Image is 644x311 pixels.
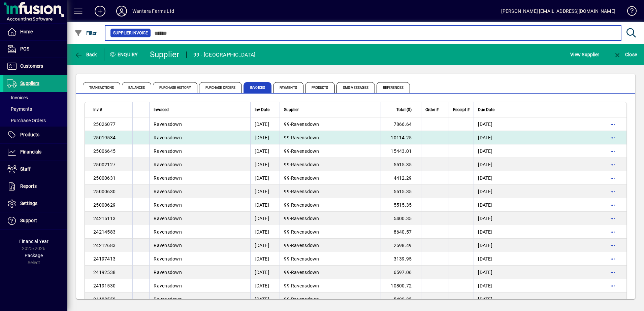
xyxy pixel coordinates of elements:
[291,270,319,275] span: Ravensdown
[3,127,67,143] a: Products
[154,256,182,262] span: Ravensdown
[250,225,280,239] td: [DATE]
[607,173,618,183] button: More options
[3,115,67,126] a: Purchase Orders
[612,48,639,61] button: Close
[474,117,583,131] td: [DATE]
[89,5,111,17] button: Add
[474,171,583,185] td: [DATE]
[280,279,381,292] td: -
[381,158,421,171] td: 5515.35
[284,297,290,302] span: 99
[132,6,174,16] div: Wantara Farms Ltd
[607,267,618,278] button: More options
[607,132,618,143] button: More options
[284,106,299,113] span: Supplier
[291,216,319,221] span: Ravensdown
[154,148,182,154] span: Ravensdown
[570,49,599,60] span: View Supplier
[474,266,583,279] td: [DATE]
[284,256,290,262] span: 99
[336,82,375,93] span: SMS Messages
[381,198,421,212] td: 5515.35
[74,30,97,36] span: Filter
[474,212,583,225] td: [DATE]
[154,189,182,194] span: Ravensdown
[284,243,290,248] span: 99
[93,189,116,194] span: 25000630
[154,135,182,140] span: Ravensdown
[425,106,439,113] span: Order #
[291,229,319,235] span: Ravensdown
[104,49,145,60] div: Enquiry
[474,131,583,144] td: [DATE]
[291,122,319,127] span: Ravensdown
[607,227,618,237] button: More options
[474,185,583,198] td: [DATE]
[291,202,319,208] span: Ravensdown
[93,106,128,113] div: Inv #
[280,292,381,306] td: -
[250,292,280,306] td: [DATE]
[291,175,319,181] span: Ravensdown
[280,198,381,212] td: -
[20,132,39,137] span: Products
[150,49,180,60] div: Supplier
[425,106,445,113] div: Order #
[93,122,116,127] span: 25026077
[284,216,290,221] span: 99
[154,297,182,302] span: Ravensdown
[25,253,43,258] span: Package
[154,216,182,221] span: Ravensdown
[607,240,618,251] button: More options
[280,171,381,185] td: -
[501,6,615,16] div: [PERSON_NAME] [EMAIL_ADDRESS][DOMAIN_NAME]
[305,82,335,93] span: Products
[3,144,67,161] a: Financials
[3,212,67,229] a: Support
[381,171,421,185] td: 4412.29
[154,106,246,113] div: Invoiced
[280,117,381,131] td: -
[7,118,46,123] span: Purchase Orders
[607,119,618,130] button: More options
[474,198,583,212] td: [DATE]
[381,212,421,225] td: 5400.35
[291,283,319,288] span: Ravensdown
[199,82,242,93] span: Purchase Orders
[83,82,120,93] span: Transactions
[291,256,319,262] span: Ravensdown
[154,122,182,127] span: Ravensdown
[153,82,197,93] span: Purchase History
[474,292,583,306] td: [DATE]
[154,229,182,235] span: Ravensdown
[19,239,49,244] span: Financial Year
[3,195,67,212] a: Settings
[93,148,116,154] span: 25006645
[284,135,290,140] span: 99
[291,297,319,302] span: Ravensdown
[67,48,104,61] app-page-header-button: Back
[93,243,116,248] span: 24212683
[381,144,421,158] td: 15443.01
[20,183,37,189] span: Reports
[280,144,381,158] td: -
[250,198,280,212] td: [DATE]
[250,185,280,198] td: [DATE]
[93,297,116,302] span: 24188558
[622,1,636,23] a: Knowledge Base
[607,146,618,157] button: More options
[607,159,618,170] button: More options
[93,270,116,275] span: 24192538
[284,189,290,194] span: 99
[7,95,28,100] span: Invoices
[244,82,271,93] span: Invoices
[381,131,421,144] td: 10114.25
[396,106,412,113] span: Total ($)
[607,200,618,210] button: More options
[74,52,97,57] span: Back
[250,212,280,225] td: [DATE]
[250,117,280,131] td: [DATE]
[284,162,290,167] span: 99
[607,253,618,264] button: More options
